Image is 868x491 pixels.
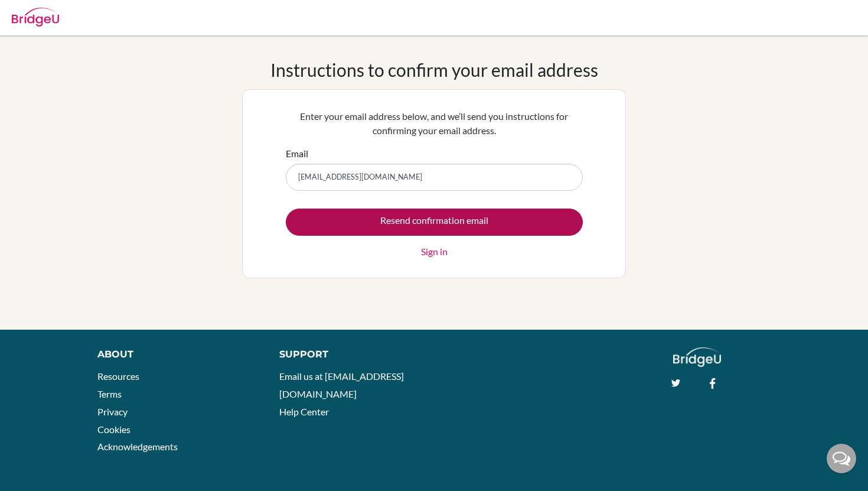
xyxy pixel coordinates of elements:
[12,8,59,27] img: Bridge-U
[286,209,583,236] input: Resend confirmation email
[97,406,128,417] a: Privacy
[97,388,122,399] a: Terms
[279,347,422,362] div: Support
[97,347,253,362] div: About
[97,424,130,435] a: Cookies
[673,347,721,367] img: logo_white@2x-f4f0deed5e89b7ecb1c2cc34c3e3d731f90f0f143d5ea2071677605dd97b5244.png
[97,370,139,382] a: Resources
[279,406,329,417] a: Help Center
[279,370,404,399] a: Email us at [EMAIL_ADDRESS][DOMAIN_NAME]
[270,59,598,80] h1: Instructions to confirm your email address
[286,109,583,138] p: Enter your email address below, and we’ll send you instructions for confirming your email address.
[286,147,308,161] label: Email
[421,245,448,259] a: Sign in
[27,8,51,19] span: Help
[97,441,178,452] a: Acknowledgements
